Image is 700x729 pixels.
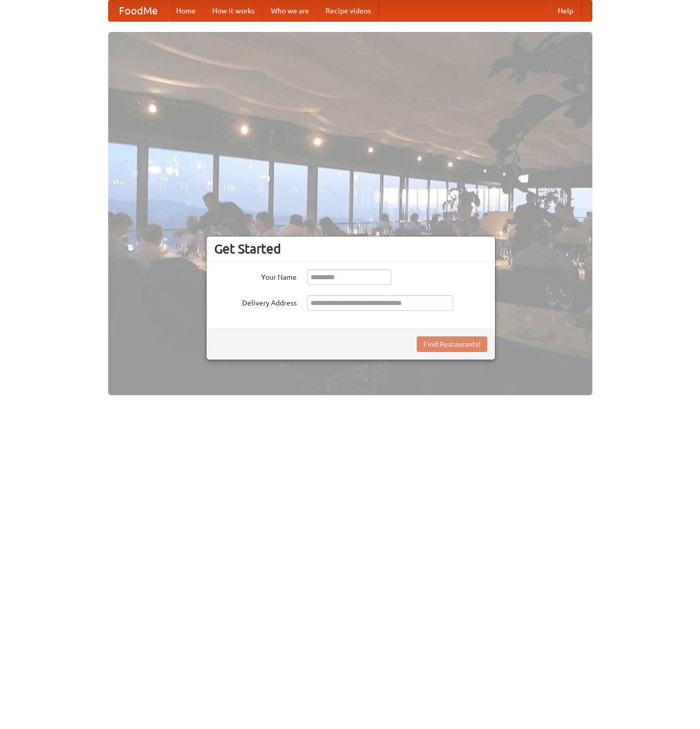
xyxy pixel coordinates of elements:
[214,241,487,257] h3: Get Started
[214,295,297,308] label: Delivery Address
[168,1,204,21] a: Home
[417,336,487,352] button: Find Restaurants!
[263,1,317,21] a: Who we are
[109,1,168,21] a: FoodMe
[317,1,379,21] a: Recipe videos
[550,1,582,21] a: Help
[214,269,297,282] label: Your Name
[204,1,263,21] a: How it works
